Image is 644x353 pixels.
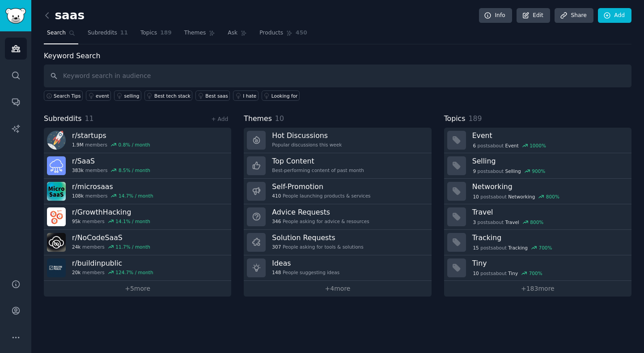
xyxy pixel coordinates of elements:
span: 95k [72,218,80,224]
a: Tracking15postsaboutTracking700% [444,230,631,255]
a: Products450 [256,26,310,44]
a: selling [114,90,141,101]
a: Self-Promotion410People launching products & services [244,179,431,204]
a: +4more [244,281,431,297]
h3: Networking [472,182,625,191]
span: Tiny [508,270,518,276]
span: Products [259,29,283,37]
a: I hate [233,90,258,101]
div: 8.5 % / month [119,167,150,173]
img: GrowthHacking [47,207,66,226]
a: +183more [444,281,631,297]
div: selling [124,93,139,99]
span: Tracking [508,245,528,251]
span: Search [47,29,66,37]
span: 3 [473,219,476,225]
a: Travel3postsaboutTravel800% [444,204,631,230]
span: 410 [272,193,281,199]
div: members [72,269,153,276]
div: event [96,93,109,99]
a: Best saas [195,90,230,101]
img: startups [47,131,66,150]
span: 346 [272,218,281,224]
span: Search Tips [54,93,81,99]
span: 108k [72,193,84,199]
h3: Hot Discussions [272,131,342,140]
span: 383k [72,167,84,173]
img: NoCodeSaaS [47,233,66,252]
span: 10 [275,114,284,123]
a: + Add [211,116,228,122]
input: Keyword search in audience [44,65,631,87]
div: 124.7 % / month [115,269,153,276]
h3: Advice Requests [272,207,369,217]
span: 1.9M [72,142,84,148]
a: r/buildinpublic20kmembers124.7% / month [44,255,231,281]
a: Event6postsaboutEvent1000% [444,128,631,153]
span: Topics [140,29,157,37]
div: post s about [472,167,546,175]
span: Themes [244,113,272,125]
a: r/NoCodeSaaS24kmembers11.7% / month [44,230,231,255]
span: 10 [473,270,479,276]
a: r/startups1.9Mmembers0.8% / month [44,128,231,153]
span: Networking [508,194,535,200]
a: Solution Requests307People asking for tools & solutions [244,230,431,255]
span: 189 [160,29,172,37]
a: r/GrowthHacking95kmembers14.1% / month [44,204,231,230]
span: 450 [296,29,307,37]
a: Advice Requests346People asking for advice & resources [244,204,431,230]
div: Popular discussions this week [272,142,342,148]
span: 148 [272,269,281,276]
div: post s about [472,244,553,252]
a: Info [479,8,512,23]
div: 14.7 % / month [119,193,153,199]
a: Share [555,8,593,23]
div: Best tech stack [154,93,191,99]
h3: Top Content [272,156,364,166]
a: Networking10postsaboutNetworking800% [444,179,631,204]
div: People suggesting ideas [272,269,339,276]
span: 10 [473,194,479,200]
h3: Selling [472,156,625,166]
img: buildinpublic [47,258,66,277]
h3: r/ NoCodeSaaS [72,233,150,242]
span: Selling [505,168,521,174]
a: Selling9postsaboutSelling900% [444,153,631,179]
a: r/microsaas108kmembers14.7% / month [44,179,231,204]
div: 900 % [532,168,545,174]
span: Event [505,142,519,149]
h3: r/ SaaS [72,156,150,166]
div: 11.7 % / month [115,244,150,250]
div: 800 % [530,219,543,225]
div: Looking for [271,93,298,99]
div: members [72,244,150,250]
h3: r/ buildinpublic [72,258,153,268]
div: I hate [243,93,256,99]
span: Subreddits [44,113,82,125]
a: Add [598,8,631,23]
h3: Self-Promotion [272,182,370,191]
div: post s about [472,193,560,201]
a: Ideas148People suggesting ideas [244,255,431,281]
span: 9 [473,168,476,174]
span: Ask [228,29,237,37]
h3: Tracking [472,233,625,242]
div: members [72,167,150,173]
h3: r/ GrowthHacking [72,207,150,217]
span: 6 [473,142,476,149]
a: Edit [517,8,550,23]
div: members [72,218,150,224]
h3: Solution Requests [272,233,363,242]
span: 189 [468,114,482,123]
button: Search Tips [44,90,83,101]
span: Themes [184,29,206,37]
a: event [86,90,111,101]
h3: Ideas [272,258,339,268]
span: 24k [72,244,80,250]
div: Best-performing content of past month [272,167,364,173]
h3: r/ microsaas [72,182,153,191]
h3: Tiny [472,258,625,268]
a: Top ContentBest-performing content of past month [244,153,431,179]
div: People asking for tools & solutions [272,244,363,250]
